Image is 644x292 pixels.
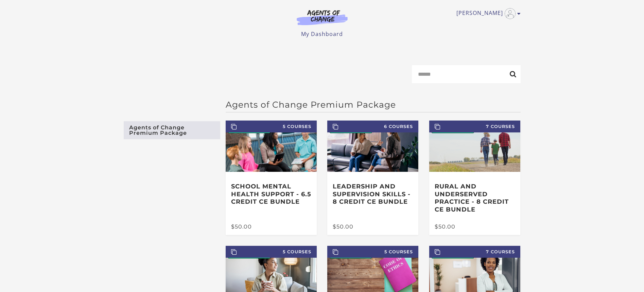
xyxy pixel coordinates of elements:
h2: Agents of Change Premium Package [226,99,521,110]
span: 6 Courses [327,121,418,132]
a: Agents of Change Premium Package [124,121,220,139]
img: Agents of Change Logo [290,10,355,25]
a: 6 Courses Leadership and Supervision Skills - 8 Credit CE Bundle $50.00 [327,121,418,235]
a: 5 Courses School Mental Health Support - 6.5 Credit CE Bundle $50.00 [226,121,317,235]
span: 7 Courses [429,246,520,258]
span: 5 Courses [226,121,317,132]
a: 7 Courses Rural and Underserved Practice - 8 Credit CE Bundle $50.00 [429,121,520,235]
a: My Dashboard [301,30,343,38]
div: $50.00 [435,224,515,230]
h3: Leadership and Supervision Skills - 8 Credit CE Bundle [333,183,413,206]
span: 5 Courses [226,246,317,258]
div: $50.00 [231,224,311,230]
div: $50.00 [333,224,413,230]
span: 5 Courses [327,246,418,258]
span: 7 Courses [429,121,520,132]
h3: Rural and Underserved Practice - 8 Credit CE Bundle [435,183,515,213]
a: Toggle menu [456,8,517,19]
h3: School Mental Health Support - 6.5 Credit CE Bundle [231,183,311,206]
